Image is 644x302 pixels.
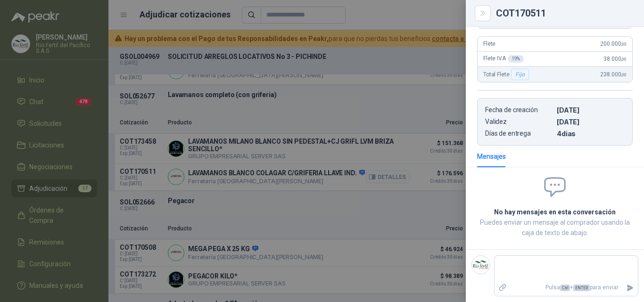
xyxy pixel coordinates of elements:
[621,57,627,62] span: ,00
[485,106,553,114] p: Fecha de creación
[557,118,625,126] p: [DATE]
[622,279,638,296] button: Enviar
[472,256,490,274] img: Company Logo
[485,118,553,126] p: Validez
[483,55,524,63] span: Flete IVA
[495,279,511,296] label: Adjuntar archivos
[483,41,495,47] span: Flete
[573,285,590,291] span: ENTER
[477,8,488,19] button: Close
[511,279,623,296] p: Pulsa + para enviar
[508,55,524,63] div: 19 %
[560,285,570,291] span: Ctrl
[496,8,633,18] div: COT170511
[621,72,627,77] span: ,00
[485,130,553,138] p: Días de entrega
[603,56,627,62] span: 38.000
[557,130,625,138] p: 4 dias
[477,217,633,238] p: Puedes enviar un mensaje al comprador usando la caja de texto de abajo.
[483,69,531,80] span: Total Flete
[600,41,627,47] span: 200.000
[621,41,627,47] span: ,00
[557,106,625,114] p: [DATE]
[477,151,506,162] div: Mensajes
[477,207,633,217] h2: No hay mensajes en esta conversación
[511,69,528,80] div: Fijo
[600,71,627,78] span: 238.000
